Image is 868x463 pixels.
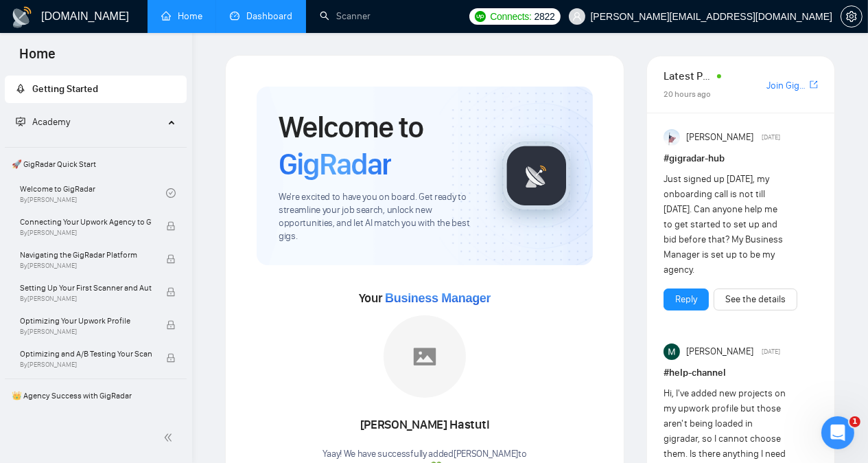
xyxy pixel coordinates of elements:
[320,10,371,22] a: searchScanner
[664,365,818,381] h1: # help-channel
[20,215,152,229] span: Connecting Your Upwork Agency to GigRadar
[664,67,713,84] span: Latest Posts from the GigRadar Community
[841,5,863,27] button: setting
[20,262,152,270] span: By [PERSON_NAME]
[664,172,787,278] div: Just signed up [DATE], my onboarding call is not till [DATE]. Can anyone help me to get started t...
[841,11,863,22] a: setting
[686,344,753,359] span: [PERSON_NAME]
[384,315,466,398] img: placeholder.png
[6,382,185,409] span: 👑 Agency Success with GigRadar
[664,289,709,310] button: Reply
[535,9,555,24] span: 2822
[714,289,797,310] button: See the details
[821,416,854,449] iframe: Intercom live chat
[766,78,807,93] a: Join GigRadar Slack Community
[20,295,152,303] span: By [PERSON_NAME]
[664,343,680,360] img: Milan Stojanovic
[20,328,152,336] span: By [PERSON_NAME]
[323,414,527,437] div: [PERSON_NAME] Hastuti
[6,150,185,178] span: 🚀 GigRadar Quick Start
[8,44,67,73] span: Home
[166,254,176,264] span: lock
[725,292,786,307] a: See the details
[166,221,176,231] span: lock
[166,320,176,330] span: lock
[686,130,753,145] span: [PERSON_NAME]
[279,191,480,243] span: We're excited to have you on board. Get ready to streamline your job search, unlock new opportuni...
[20,347,152,361] span: Optimizing and A/B Testing Your Scanner for Better Results
[166,188,176,198] span: check-circle
[20,361,152,369] span: By [PERSON_NAME]
[166,353,176,363] span: lock
[32,83,98,95] span: Getting Started
[16,116,70,128] span: Academy
[359,291,491,306] span: Your
[841,11,862,22] span: setting
[16,117,25,126] span: fund-projection-screen
[810,79,818,90] span: export
[20,314,152,328] span: Optimizing Your Upwork Profile
[664,89,711,99] span: 20 hours ago
[20,281,152,295] span: Setting Up Your First Scanner and Auto-Bidder
[20,248,152,262] span: Navigating the GigRadar Platform
[810,78,818,91] a: export
[279,146,391,183] span: GigRadar
[385,291,491,305] span: Business Manager
[490,9,531,24] span: Connects:
[11,6,33,28] img: logo
[20,229,152,237] span: By [PERSON_NAME]
[20,178,166,208] a: Welcome to GigRadarBy[PERSON_NAME]
[230,10,292,22] a: dashboardDashboard
[675,292,697,307] a: Reply
[5,76,187,103] li: Getting Started
[32,116,70,128] span: Academy
[163,431,177,444] span: double-left
[166,287,176,297] span: lock
[849,416,860,427] span: 1
[664,129,680,146] img: Anisuzzaman Khan
[502,142,571,210] img: gigradar-logo.png
[279,109,480,183] h1: Welcome to
[664,151,818,166] h1: # gigradar-hub
[16,84,25,93] span: rocket
[762,346,780,358] span: [DATE]
[762,131,780,144] span: [DATE]
[161,10,202,22] a: homeHome
[572,12,582,21] span: user
[475,11,486,22] img: upwork-logo.png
